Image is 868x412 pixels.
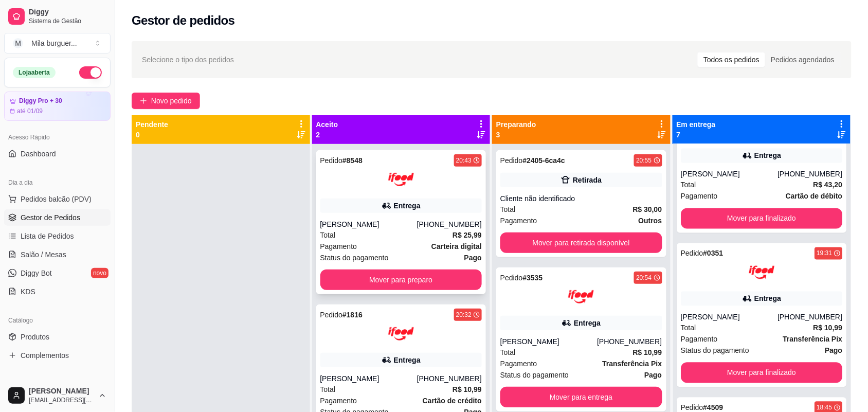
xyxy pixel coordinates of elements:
strong: R$ 30,00 [633,205,662,213]
div: [PHONE_NUMBER] [417,219,482,229]
div: Mila burguer ... [31,38,77,48]
span: Pagamento [500,358,537,369]
span: Total [500,347,516,358]
div: [PERSON_NAME] [320,373,417,384]
strong: R$ 10,99 [453,385,482,393]
span: Pagamento [681,191,718,202]
button: Alterar Status [79,66,102,79]
div: Pedidos agendados [765,52,840,67]
img: ifood [568,284,594,310]
div: Entrega [754,294,781,304]
p: Pendente [136,119,168,130]
a: Dashboard [4,146,111,162]
span: plus [140,97,147,104]
span: Total [681,323,696,334]
span: Lista de Pedidos [21,231,74,241]
span: Pagamento [681,334,718,345]
div: Loja aberta [13,67,56,78]
div: Acesso Rápido [4,129,111,146]
span: Status do pagamento [320,252,389,263]
span: Total [320,229,336,241]
p: Em entrega [677,119,716,130]
span: Produtos [21,332,49,342]
span: Total [681,180,696,191]
div: [PERSON_NAME] [681,312,777,323]
div: Retirada [573,175,602,185]
article: até 01/09 [17,107,43,115]
span: Selecione o tipo dos pedidos [142,54,234,65]
strong: R$ 25,99 [453,231,482,239]
span: M [13,38,23,48]
span: Complementos [21,350,69,361]
a: KDS [4,283,111,300]
strong: Pago [644,371,662,379]
div: Entrega [574,318,601,328]
button: Mover para finalizado [681,363,843,383]
button: [PERSON_NAME][EMAIL_ADDRESS][DOMAIN_NAME] [4,383,111,408]
div: 18:45 [817,404,832,412]
strong: # 2405-6ca4c [523,156,566,165]
a: Diggy Botnovo [4,265,111,281]
span: Sistema de Gestão [29,17,106,25]
strong: Transferência Pix [783,335,842,344]
span: Pedido [681,249,703,258]
strong: Transferência Pix [603,360,662,368]
strong: Outros [639,217,662,225]
strong: # 4509 [703,404,723,412]
div: Catálogo [4,312,111,329]
span: Pedido [320,311,343,319]
a: Diggy Pro + 30até 01/09 [4,92,111,121]
div: [PERSON_NAME] [681,169,777,180]
p: 2 [316,130,338,140]
a: DiggySistema de Gestão [4,4,111,29]
span: Diggy Bot [21,268,52,278]
img: ifood [388,167,414,192]
a: Gestor de Pedidos [4,209,111,226]
div: Todos os pedidos [698,52,765,67]
div: [PHONE_NUMBER] [417,373,482,384]
button: Mover para retirada disponível [500,232,662,253]
h2: Gestor de pedidos [132,12,235,29]
button: Novo pedido [132,93,200,109]
span: Pedidos balcão (PDV) [21,194,92,204]
div: 20:55 [636,156,652,165]
strong: Pago [825,347,842,355]
strong: # 0351 [703,249,723,258]
p: Preparando [496,119,536,130]
span: Total [320,384,336,395]
span: Diggy [29,8,106,17]
span: Status do pagamento [500,369,569,381]
div: 20:32 [456,311,472,319]
span: Total [500,204,516,215]
button: Mover para entrega [500,387,662,407]
span: Novo pedido [151,95,192,106]
div: Entrega [754,151,781,161]
span: Salão / Mesas [21,249,66,260]
strong: R$ 10,99 [813,324,842,332]
div: Dia a dia [4,174,111,191]
div: Entrega [394,201,421,211]
img: ifood [388,321,414,347]
span: [EMAIL_ADDRESS][DOMAIN_NAME] [29,396,94,404]
span: Pagamento [320,241,357,252]
button: Select a team [4,33,111,53]
strong: # 8548 [342,156,363,165]
span: Pedido [320,156,343,165]
span: Pedido [681,404,703,412]
strong: Cartão de débito [786,192,842,201]
div: 20:54 [636,274,652,282]
span: Pagamento [320,395,357,406]
button: Mover para finalizado [681,208,843,229]
div: 20:43 [456,156,472,165]
strong: R$ 10,99 [633,348,662,356]
span: KDS [21,286,35,297]
span: Gestor de Pedidos [21,212,80,223]
a: Complementos [4,347,111,364]
p: 3 [496,130,536,140]
button: Pedidos balcão (PDV) [4,191,111,207]
div: [PERSON_NAME] [500,336,597,347]
p: Aceito [316,119,338,130]
div: Entrega [394,355,421,365]
p: 7 [677,130,716,140]
div: [PHONE_NUMBER] [597,336,662,347]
